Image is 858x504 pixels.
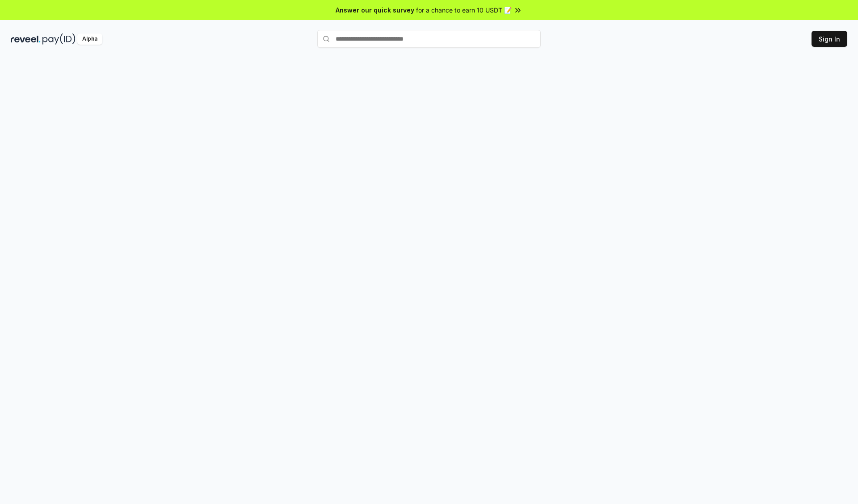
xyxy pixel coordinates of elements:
img: pay_id [42,33,76,45]
span: for a chance to earn 10 USDT 📝 [416,5,512,15]
div: Alpha [77,33,102,45]
button: Sign In [812,31,847,47]
span: Answer our quick survey [336,5,414,15]
img: reveel_dark [11,33,41,45]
